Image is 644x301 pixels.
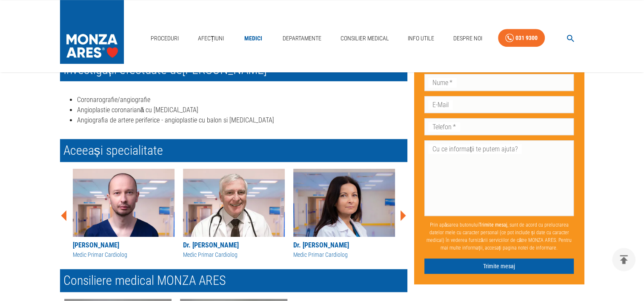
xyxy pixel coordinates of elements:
[183,169,285,237] img: Dr. Alexandru Hagău
[424,218,574,255] p: Prin apăsarea butonului , sunt de acord cu prelucrarea datelor mele cu caracter personal (ce pot ...
[515,33,538,43] div: 031 9300
[293,250,395,259] div: Medic Primar Cardiolog
[450,30,486,47] a: Despre Noi
[183,240,285,250] div: Dr. [PERSON_NAME]
[195,30,228,47] a: Afecțiuni
[77,115,407,125] li: Angiografia de artere periferice - angioplastie cu balon si [MEDICAL_DATA]
[77,105,407,115] li: Angioplastie coronariană cu [MEDICAL_DATA]
[60,269,407,292] h2: Consiliere medical MONZA ARES
[60,139,407,162] h2: Aceeași specialitate
[612,248,635,271] button: delete
[183,169,285,259] a: Dr. [PERSON_NAME]Medic Primar Cardiolog
[73,250,175,259] div: Medic Primar Cardiolog
[293,169,395,259] a: Dr. [PERSON_NAME]Medic Primar Cardiolog
[77,95,407,105] li: Coronarografie/angiografie
[240,30,267,47] a: Medici
[404,30,438,47] a: Info Utile
[279,30,325,47] a: Departamente
[147,30,182,47] a: Proceduri
[73,169,175,237] img: Dr. Horia Iuga
[337,30,392,47] a: Consilier Medical
[183,250,285,259] div: Medic Primar Cardiolog
[73,240,175,250] div: [PERSON_NAME]
[293,240,395,250] div: Dr. [PERSON_NAME]
[424,258,574,274] button: Trimite mesaj
[498,29,545,47] a: 031 9300
[479,222,507,228] b: Trimite mesaj
[73,169,175,259] a: [PERSON_NAME]Medic Primar Cardiolog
